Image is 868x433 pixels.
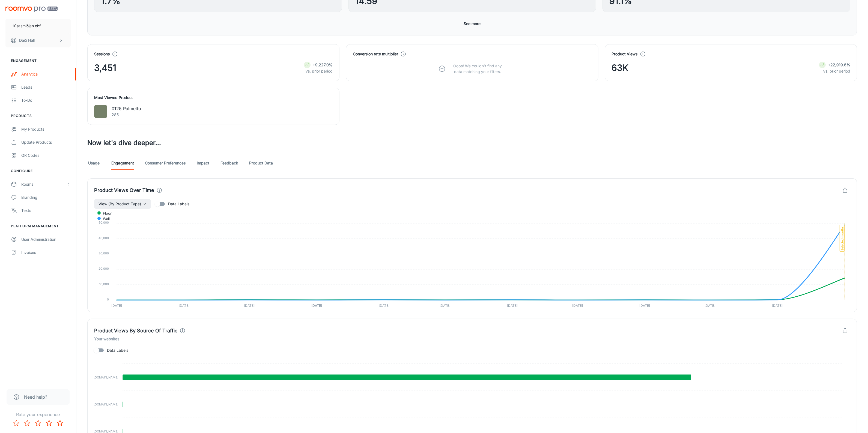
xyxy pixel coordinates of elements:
[33,418,44,429] button: Rate 3 star
[11,23,41,29] p: Húsasmiðjan ehf.
[244,304,255,308] tspan: [DATE]
[311,304,322,308] tspan: [DATE]
[612,61,629,74] span: 63K
[705,304,715,308] tspan: [DATE]
[21,181,66,187] div: Rooms
[94,187,154,194] h4: Product Views Over Time
[21,194,71,200] div: Branding
[99,251,109,255] tspan: 30,000
[21,152,71,158] div: QR Codes
[99,267,109,270] tspan: 20,000
[5,33,71,47] button: Daði Hall
[11,418,22,429] button: Rate 1 star
[99,201,141,207] span: View (By Product Type)
[249,157,273,170] a: Product Data
[304,68,333,74] p: vs. prior period
[19,37,35,43] p: Daði Hall
[107,297,109,301] tspan: 0
[379,304,389,308] tspan: [DATE]
[94,199,151,209] button: View (By Product Type)
[168,201,189,207] span: Data Labels
[220,157,238,170] a: Feedback
[612,51,638,57] h4: Product Views
[21,126,71,132] div: My Products
[5,19,71,33] button: Húsasmiðjan ehf.
[99,282,109,286] tspan: 10,000
[772,304,783,308] tspan: [DATE]
[21,208,71,214] div: Texts
[94,51,110,57] h4: Sessions
[21,236,71,242] div: User Administration
[449,63,506,74] p: Oops! We couldn’t find any data matching your filters.
[462,19,483,29] button: See more
[5,7,58,12] img: Roomvo PRO Beta
[99,236,109,240] tspan: 40,000
[111,157,134,170] a: Engagement
[112,105,141,112] p: 0125 Palmetto
[94,61,116,74] span: 3,451
[196,157,210,170] a: Impact
[353,51,398,57] h4: Conversion rate multiplier
[572,304,583,308] tspan: [DATE]
[94,402,118,406] tspan: [DOMAIN_NAME]
[440,304,450,308] tspan: [DATE]
[828,62,850,67] strong: +22,919.6%
[21,139,71,145] div: Update Products
[21,249,71,255] div: Invoices
[99,211,112,216] span: Floor
[99,221,109,225] tspan: 50,000
[111,304,122,308] tspan: [DATE]
[94,95,333,101] h4: Most Viewed Product
[55,418,65,429] button: Rate 5 star
[313,62,333,67] strong: +9,227.0%
[4,411,72,418] p: Rate your experience
[94,336,850,342] h6: Your websites
[107,347,128,353] span: Data Labels
[24,394,47,400] span: Need help?
[112,112,141,118] p: 285
[640,304,650,308] tspan: [DATE]
[145,157,186,170] a: Consumer Preferences
[22,418,33,429] button: Rate 2 star
[94,327,177,335] h4: Product Views By Source Of Traffic
[819,68,850,74] p: vs. prior period
[21,97,71,103] div: To-do
[87,157,100,170] a: Usage
[99,216,110,221] span: Wall
[94,375,118,379] tspan: [DOMAIN_NAME]
[21,84,71,90] div: Leads
[507,304,518,308] tspan: [DATE]
[44,418,55,429] button: Rate 4 star
[94,105,107,118] img: 0125 Palmetto
[21,71,71,77] div: Analytics
[87,138,857,148] h3: Now let's dive deeper...
[179,304,189,308] tspan: [DATE]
